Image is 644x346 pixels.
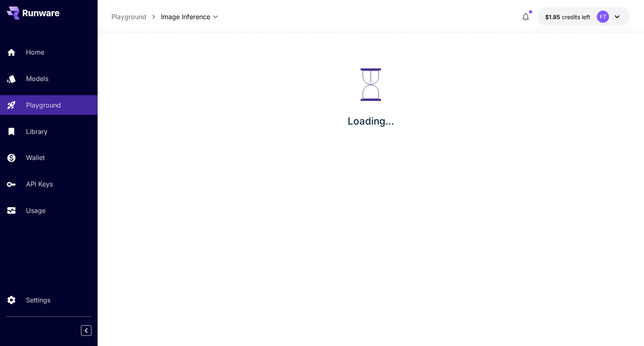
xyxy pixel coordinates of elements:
[161,12,210,22] span: Image Inference
[26,295,50,305] p: Settings
[111,12,161,22] nav: breadcrumb
[26,153,45,162] p: Wallet
[26,100,61,110] p: Playground
[597,11,609,23] div: FT
[537,7,630,26] button: $1.85046FT
[545,13,590,21] div: $1.85046
[81,325,91,336] button: Collapse sidebar
[562,13,590,20] span: credits left
[26,74,48,83] p: Models
[26,47,44,57] p: Home
[26,206,46,215] p: Usage
[111,12,146,22] a: Playground
[26,179,53,189] p: API Keys
[87,323,98,338] div: Collapse sidebar
[545,13,562,20] span: $1.85
[348,114,394,129] p: Loading...
[26,127,48,136] p: Library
